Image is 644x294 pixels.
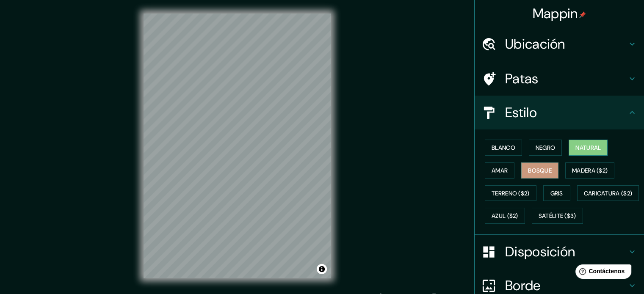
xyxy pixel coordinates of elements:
div: Ubicación [475,27,644,61]
button: Gris [543,185,570,201]
div: Patas [475,62,644,96]
font: Blanco [492,144,515,151]
font: Madera ($2) [572,167,608,174]
button: Terreno ($2) [485,185,536,201]
button: Bosque [521,162,558,179]
canvas: Mapa [144,14,331,278]
font: Satélite ($3) [539,212,576,220]
font: Azul ($2) [492,212,518,220]
button: Azul ($2) [485,208,525,224]
img: pin-icon.png [579,11,586,18]
font: Bosque [528,167,552,174]
iframe: Lanzador de widgets de ayuda [569,261,635,285]
font: Negro [536,144,556,151]
font: Amar [492,167,508,174]
font: Estilo [505,104,537,121]
button: Natural [569,140,608,156]
div: Disposición [475,235,644,269]
font: Disposición [505,243,575,261]
font: Gris [550,190,563,197]
font: Terreno ($2) [492,190,530,197]
button: Blanco [485,140,522,156]
button: Satélite ($3) [532,208,583,224]
button: Caricatura ($2) [577,185,639,201]
font: Mappin [533,5,578,22]
font: Caricatura ($2) [584,190,633,197]
button: Negro [529,140,562,156]
font: Patas [505,70,539,88]
button: Activar o desactivar atribución [317,264,327,274]
div: Estilo [475,96,644,129]
button: Madera ($2) [565,162,614,179]
button: Amar [485,162,514,179]
font: Ubicación [505,35,565,53]
font: Natural [575,144,601,151]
